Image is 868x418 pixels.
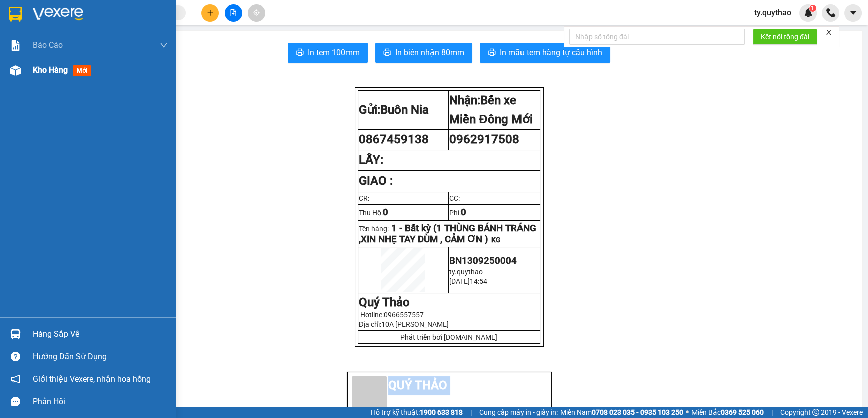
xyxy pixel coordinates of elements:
div: 0962917508 [86,45,156,59]
span: In biên nhận 80mm [395,46,464,59]
span: file-add [230,9,237,16]
span: Bến xe Miền Đông Mới [449,93,532,126]
button: plus [201,4,219,22]
span: KG [491,236,501,244]
button: Kết nối tổng đài [753,29,817,45]
span: message [11,397,20,406]
span: printer [488,48,496,58]
td: Phí: [449,204,540,220]
strong: 0708 023 035 - 0935 103 250 [592,408,683,416]
span: Báo cáo [33,39,63,51]
span: Miền Nam [560,407,683,418]
span: Miền Bắc [691,407,764,418]
td: Phát triển bởi [DOMAIN_NAME] [358,331,540,344]
span: ⚪️ [686,410,689,414]
span: 14:54 [470,277,487,285]
span: notification [11,374,20,384]
span: In mẫu tem hàng tự cấu hình [500,46,602,59]
button: caret-down [844,4,862,22]
div: Bến xe Miền Đông Mới [86,9,156,45]
span: 0 [383,207,388,218]
span: caret-down [849,8,858,17]
span: BN1309250004 [449,255,517,266]
span: close [825,29,832,36]
span: Buôn Nia [380,103,429,117]
img: solution-icon [10,40,21,51]
strong: 1900 633 818 [420,408,463,416]
div: Buôn Nia [9,9,79,21]
button: printerIn biên nhận 80mm [375,43,472,63]
button: printerIn mẫu tem hàng tự cấu hình [480,43,610,63]
span: 0 [461,207,466,218]
div: 0867459138 [9,21,79,35]
span: 0966557557 [384,311,424,319]
button: printerIn tem 100mm [288,43,368,63]
span: 1 [811,5,814,12]
strong: GIAO : [359,174,393,188]
div: Hàng sắp về [33,327,168,342]
span: copyright [812,409,819,416]
span: aim [253,9,260,16]
span: Kho hàng [33,65,68,75]
img: warehouse-icon [10,65,21,76]
sup: 1 [809,5,816,12]
span: | [470,407,472,418]
span: 0867459138 [359,132,429,146]
strong: Gửi: [359,103,429,117]
li: Quý Thảo [352,376,547,395]
span: Hotline: [360,311,424,319]
span: Hỗ trợ kỹ thuật: [371,407,463,418]
strong: Quý Thảo [359,295,410,309]
span: In tem 100mm [308,46,360,59]
button: aim [248,4,265,22]
span: ty.quythao [449,268,483,276]
button: file-add [225,4,242,22]
img: warehouse-icon [10,329,21,339]
strong: LẤY: [359,153,383,167]
span: ty.quythao [746,6,799,19]
span: Giới thiệu Vexere, nhận hoa hồng [33,373,151,385]
span: printer [383,48,391,58]
span: plus [207,9,214,16]
span: printer [296,48,304,58]
input: Nhập số tổng đài [569,29,745,45]
span: Cung cấp máy in - giấy in: [479,407,558,418]
span: down [160,41,168,49]
span: 1 - Bất kỳ (1 THÙNG BÁNH TRÁNG ,XIN NHẸ TAY DÙM , CẢM ƠN ) [359,223,536,245]
p: Tên hàng: [359,223,539,245]
span: question-circle [11,352,20,361]
img: phone-icon [826,8,835,17]
img: icon-new-feature [804,8,813,17]
td: Thu Hộ: [358,204,449,220]
span: Địa chỉ: [359,320,449,328]
span: Kết nối tổng đài [761,31,809,42]
strong: Nhận: [449,93,532,126]
span: Gửi: [9,10,24,20]
img: logo-vxr [9,7,22,22]
div: 70.000 [8,65,80,77]
span: Nhận: [86,10,110,20]
div: Phản hồi [33,394,168,409]
strong: 0369 525 060 [721,408,764,416]
span: 0962917508 [449,132,519,146]
div: Hướng dẫn sử dụng [33,349,168,364]
span: mới [73,65,91,76]
td: CR: [358,192,449,204]
span: | [771,407,773,418]
td: CC: [449,192,540,204]
span: [DATE] [449,277,470,285]
span: CR : [8,66,23,76]
span: 10A [PERSON_NAME] [381,320,449,328]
